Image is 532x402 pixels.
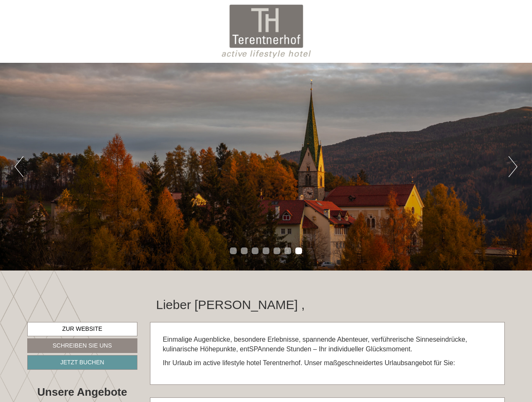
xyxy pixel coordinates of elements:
button: Next [509,156,517,177]
button: Previous [15,156,23,177]
a: Jetzt buchen [27,355,137,370]
div: Unsere Angebote [27,384,137,400]
p: Ihr Urlaub im active lifestyle hotel Terentnerhof. Unser maßgeschneidertes Urlaubsangebot für Sie: [163,358,492,368]
a: Zur Website [27,322,137,336]
p: Einmalige Augenblicke, besondere Erlebnisse, spannende Abenteuer, verführerische Sinneseindrücke,... [163,335,492,354]
a: Schreiben Sie uns [27,338,137,353]
h1: Lieber [PERSON_NAME] , [156,298,305,312]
